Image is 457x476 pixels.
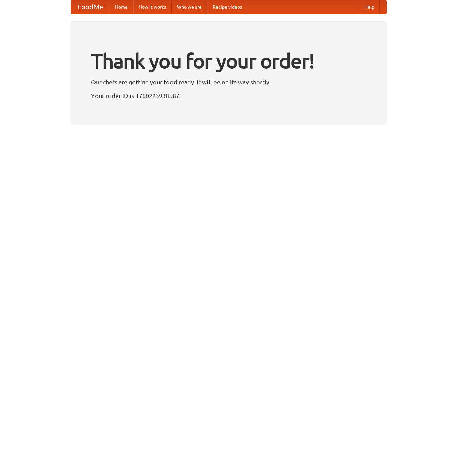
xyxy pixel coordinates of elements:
h1: Thank you for your order! [91,45,366,77]
a: How it works [133,0,172,14]
a: Help [359,0,380,14]
a: Recipe videos [207,0,247,14]
a: Home [110,0,133,14]
a: Who we are [172,0,207,14]
p: Your order ID is 1760223938587. [91,90,366,101]
a: FoodMe [71,0,110,14]
p: Our chefs are getting your food ready. It will be on its way shortly. [91,77,366,87]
